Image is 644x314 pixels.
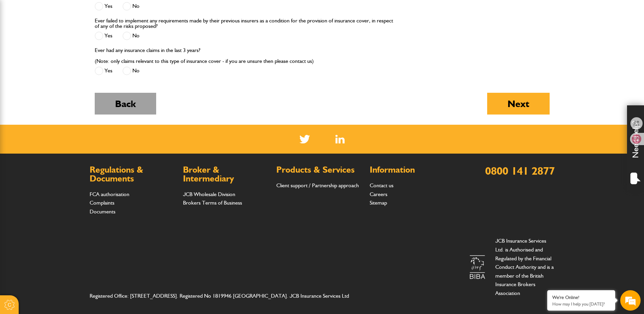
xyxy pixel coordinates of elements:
[552,301,610,307] p: How may I help you today?
[487,93,550,115] button: Next
[276,182,359,189] a: Client support / Partnership approach
[370,191,387,197] a: Careers
[335,135,345,143] a: LinkedIn
[90,191,129,197] a: FCA authorisation
[183,191,235,197] a: JCB Wholesale Division
[95,48,314,64] label: Ever had any insurance claims in the last 3 years? (Note: only claims relevant to this type of in...
[90,292,364,300] address: Registered Office: [STREET_ADDRESS]. Registered No 1819946 [GEOGRAPHIC_DATA]. JCB Insurance Servi...
[370,165,456,174] h2: Information
[370,199,387,206] a: Sitemap
[183,199,242,206] a: Brokers Terms of Business
[9,103,124,118] input: Enter your phone number
[95,32,112,40] label: Yes
[627,105,644,190] div: Need help?
[552,295,610,300] div: We're Online!
[90,165,176,183] h2: Regulations & Documents
[90,199,114,206] a: Complaints
[123,2,140,11] label: No
[35,38,114,47] div: Chat with us now
[485,164,555,177] a: 0800 141 2877
[123,32,140,40] label: No
[123,67,140,75] label: No
[183,165,270,183] h2: Broker & Intermediary
[9,123,124,204] textarea: Type your message and hit 'Enter'
[370,182,393,189] a: Contact us
[9,83,124,98] input: Enter your email address
[95,93,156,115] button: Back
[9,63,124,78] input: Enter your last name
[111,3,128,20] div: Minimize live chat window
[12,38,29,47] img: d_20077148190_company_1631870298795_20077148190
[299,135,310,143] img: Twitter
[495,237,555,297] p: JCB Insurance Services Ltd. is Authorised and Regulated by the Financial Conduct Authority and is...
[95,18,394,29] label: Ever failed to implement any requirements made by their previous insurers as a condition for the ...
[92,209,123,219] em: Start Chat
[95,67,112,75] label: Yes
[276,165,363,174] h2: Products & Services
[335,135,345,143] img: Linked In
[95,2,112,11] label: Yes
[90,208,115,215] a: Documents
